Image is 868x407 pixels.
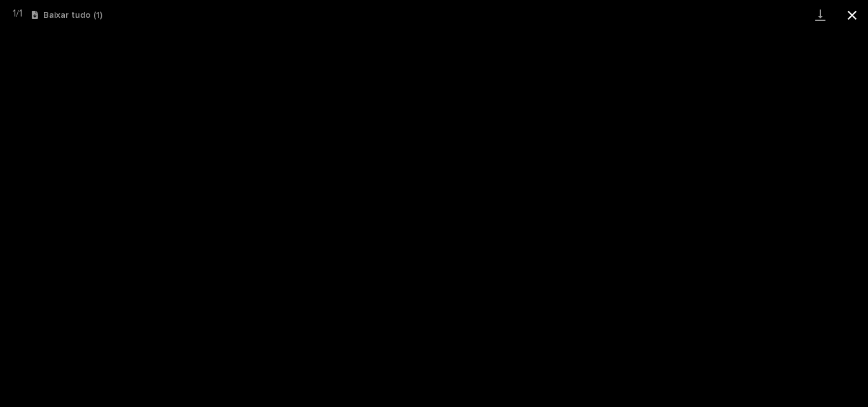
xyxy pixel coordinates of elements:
[16,9,19,19] font: /
[96,11,100,20] font: 1
[32,10,102,20] button: Baixar tudo (1)
[43,11,96,20] font: Baixar tudo (
[13,8,16,18] font: 1
[100,11,102,20] font: )
[19,8,22,18] font: 1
